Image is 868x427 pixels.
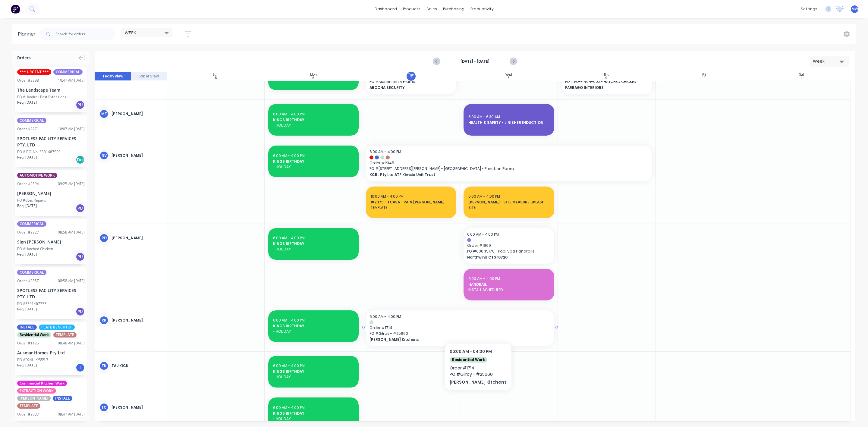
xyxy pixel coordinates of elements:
[703,77,706,80] div: 10
[53,332,77,338] span: TEMPLATE
[505,73,512,77] div: Wed
[605,77,607,80] div: 9
[273,411,354,416] span: KINGS BIRTHDAY
[370,166,648,171] span: PO # [STREET_ADDRESS][PERSON_NAME] - [GEOGRAPHIC_DATA] - Function Room
[423,5,440,14] div: sales
[17,357,48,363] div: PO #D24LLK/555.3
[112,153,162,158] div: [PERSON_NAME]
[17,306,37,312] span: Req. [DATE]
[467,249,550,254] span: PO # 00045170 - Pool Spa Handrails
[17,78,39,83] div: Order # 2298
[17,363,37,368] span: Req. [DATE]
[112,318,162,323] div: [PERSON_NAME]
[17,221,46,227] span: COMMERICAL
[17,239,85,245] div: Sign [PERSON_NAME]
[273,246,354,252] span: - HOLIDAY
[310,73,317,77] div: Mon
[17,332,51,338] span: Residential Work
[604,73,609,77] div: Thu
[112,363,162,369] div: Taj Kick
[131,72,167,81] button: Label View
[11,5,20,14] img: Factory
[273,111,305,117] span: 6:00 AM - 4:00 PM
[58,278,85,284] div: 08:58 AM [DATE]
[17,230,39,235] div: Order # 2227
[213,73,219,77] div: Sun
[76,363,85,372] div: I
[76,155,85,164] div: Del
[17,203,37,209] span: Req. [DATE]
[468,276,500,281] span: 6:00 AM - 4:00 PM
[17,412,39,417] div: Order # 2087
[17,381,67,386] span: Commercial Kitchen Work
[370,314,401,319] span: 6:00 AM - 4:00 PM
[99,151,108,160] div: NV
[17,198,46,203] div: PO #Boat Repairs
[99,234,108,243] div: RD
[58,78,85,83] div: 10:47 AM [DATE]
[76,307,85,316] div: PU
[17,135,85,148] div: SPOTLESS FACILITY SERVICES PTY. LTD
[799,73,804,77] div: Sat
[370,149,401,154] span: 6:00 AM - 4:00 PM
[273,123,354,128] span: - HOLIDAY
[467,232,499,237] span: 6:00 AM - 4:00 PM
[468,287,549,293] span: INSTALL SCHEDULED
[468,114,500,119] span: 6:00 AM - 6:30 AM
[370,160,648,166] span: Order # 2345
[17,341,39,346] div: Order # 1125
[17,155,37,160] span: Req. [DATE]
[99,109,108,118] div: mt
[370,172,620,177] span: KCBL Pty Ltd ATF Kimsia Unit Trust
[125,30,136,36] span: WEEK
[17,118,46,123] span: COMMERICAL
[273,329,354,334] span: - HOLIDAY
[273,164,354,170] span: - HOLIDAY
[467,5,497,14] div: productivity
[400,5,423,14] div: products
[95,72,131,81] button: Team View
[468,199,549,205] span: [PERSON_NAME] - SITE MEASURE SPLASHBACK (Inspired Plumbing)
[58,230,85,235] div: 08:58 AM [DATE]
[17,301,46,306] div: PO #3301467773
[801,77,803,80] div: 11
[53,69,83,75] span: COMMERICAL
[370,337,532,342] span: [PERSON_NAME] Kitchens
[112,111,162,117] div: [PERSON_NAME]
[17,396,51,401] span: [PERSON_NAME]
[112,235,162,241] div: [PERSON_NAME]
[467,243,550,248] span: Order # 1969
[17,94,66,100] div: PO #Handrail Post Extensions
[76,252,85,261] div: PU
[468,205,549,210] span: SITE
[17,325,37,330] span: INSTALL
[55,28,115,40] input: Search for orders...
[58,341,85,346] div: 08:48 AM [DATE]
[273,416,354,422] span: - HOLIDAY
[17,246,53,252] div: PO #Hatched Chicken
[468,194,500,199] span: 6:00 AM - 4:00 PM
[273,374,354,380] span: - HOLIDAY
[17,403,40,409] span: TEMPLATE
[99,316,108,325] div: RR
[273,363,305,368] span: 6:00 AM - 4:00 PM
[58,181,85,187] div: 09:25 AM [DATE]
[468,120,549,125] span: HEALTH & SAFETY - LINISHER INDUCTION
[468,282,549,287] span: HANDRAIL
[17,190,85,196] div: [PERSON_NAME]
[273,405,305,410] span: 6:00 AM - 4:00 PM
[215,77,217,80] div: 5
[17,87,85,93] div: The Landscape Team
[273,235,305,240] span: 6:00 AM - 4:00 PM
[440,5,467,14] div: purchasing
[410,77,412,80] div: 7
[17,252,37,257] span: Req. [DATE]
[273,117,354,123] span: KINGS BIRTHDAY
[99,403,108,412] div: TC
[508,77,509,80] div: 8
[17,173,57,178] span: AUTOMOTIVE WORK
[99,361,108,370] div: TK
[17,126,39,132] div: Order # 2271
[18,30,39,38] div: Planner
[17,388,56,394] span: EXTRACTION WORK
